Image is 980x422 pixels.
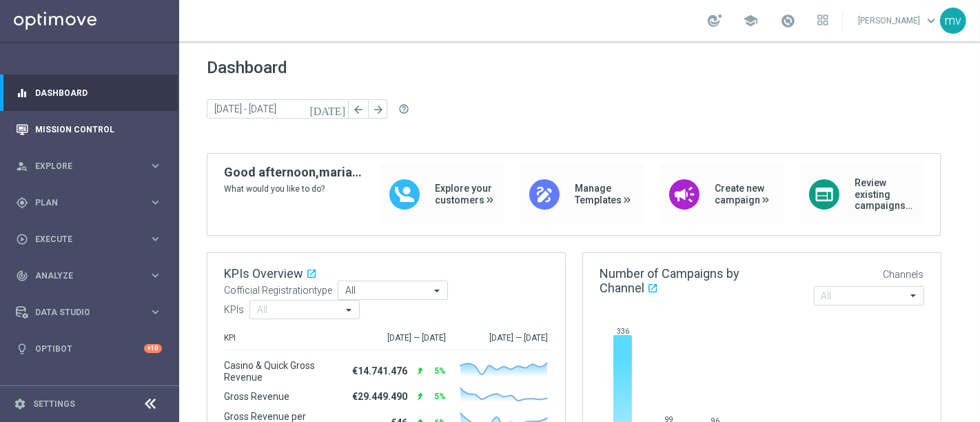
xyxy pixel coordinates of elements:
a: [PERSON_NAME]keyboard_arrow_down [857,10,940,31]
i: gps_fixed [16,197,28,209]
i: keyboard_arrow_right [149,196,162,209]
i: keyboard_arrow_right [149,305,162,319]
span: Plan [35,199,149,207]
button: person_search Explore keyboard_arrow_right [15,161,163,172]
div: +10 [144,344,162,353]
button: gps_fixed Plan keyboard_arrow_right [15,197,163,208]
span: school [743,13,758,28]
div: mv [940,8,966,34]
i: lightbulb [16,343,28,355]
div: Analyze [16,270,149,282]
div: Optibot [16,330,162,367]
i: keyboard_arrow_right [149,159,162,172]
div: Dashboard [16,74,162,111]
a: Mission Control [35,111,162,148]
button: Data Studio keyboard_arrow_right [15,307,163,318]
i: keyboard_arrow_right [149,232,162,245]
button: play_circle_outline Execute keyboard_arrow_right [15,234,163,245]
span: keyboard_arrow_down [923,13,939,28]
i: play_circle_outline [16,233,28,245]
div: Data Studio [16,306,149,319]
div: Plan [16,197,149,209]
div: Execute [16,233,149,245]
button: Mission Control [15,124,163,135]
a: Optibot [35,330,144,367]
span: Explore [35,162,149,170]
i: person_search [16,160,28,172]
i: keyboard_arrow_right [149,269,162,282]
a: Settings [33,400,75,408]
span: Analyze [35,272,149,280]
button: lightbulb Optibot +10 [15,343,163,354]
a: Dashboard [35,74,162,111]
i: equalizer [16,87,28,99]
span: Data Studio [35,308,149,316]
div: Mission Control [16,111,162,148]
div: Explore [16,160,149,172]
button: equalizer Dashboard [15,88,163,99]
i: settings [14,398,26,410]
button: track_changes Analyze keyboard_arrow_right [15,270,163,281]
i: track_changes [16,270,28,282]
span: Execute [35,235,149,243]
